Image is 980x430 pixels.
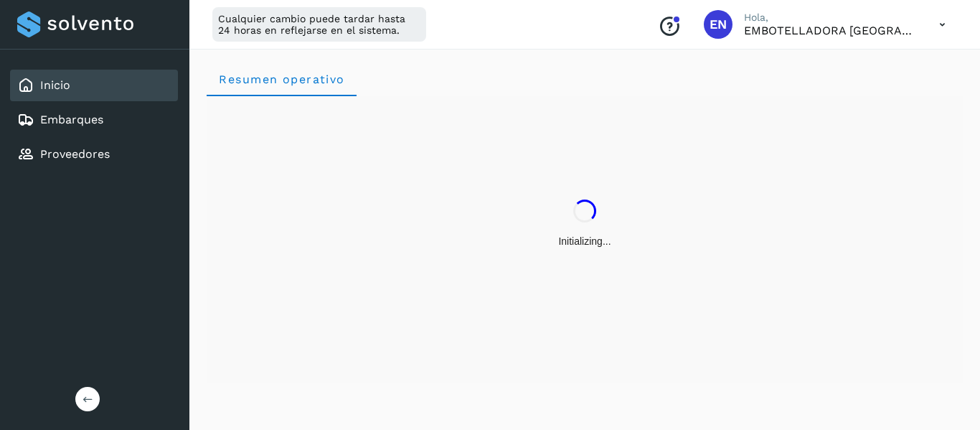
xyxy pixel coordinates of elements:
[744,24,916,37] p: EMBOTELLADORA NIAGARA DE MEXICO
[744,11,916,24] p: Hola,
[212,7,426,42] div: Cualquier cambio puede tardar hasta 24 horas en reflejarse en el sistema.
[218,73,345,86] span: Resumen operativo
[40,78,70,92] a: Inicio
[40,113,103,126] a: Embarques
[10,139,178,170] div: Proveedores
[10,104,178,136] div: Embarques
[40,147,110,161] a: Proveedores
[10,70,178,101] div: Inicio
